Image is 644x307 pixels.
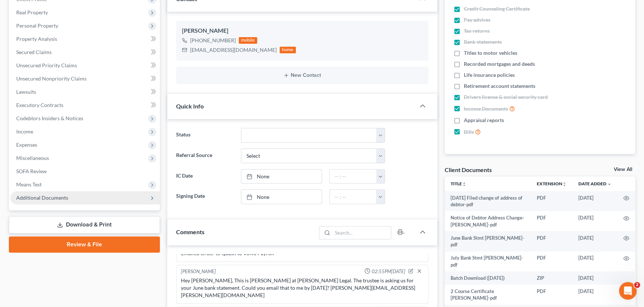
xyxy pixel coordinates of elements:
[445,166,492,174] div: Client Documents
[330,190,377,204] input: -- : --
[445,271,531,285] td: Batch Download ([DATE])
[172,128,237,143] label: Status
[462,182,466,186] i: unfold_more
[464,82,535,90] span: Retirement account statements
[464,93,548,101] span: Drivers license & social security card
[10,59,160,72] a: Unsecured Priority Claims
[562,182,567,186] i: unfold_more
[464,60,535,68] span: Recorded mortgages and deeds
[619,282,637,300] iframe: Intercom live chat
[445,211,531,231] td: Notice of Debtor Address Change-[PERSON_NAME]-pdf
[451,181,466,186] a: Titleunfold_more
[16,89,36,95] span: Lawsuits
[634,282,640,288] span: 2
[190,46,277,54] div: [EMAIL_ADDRESS][DOMAIN_NAME]
[176,228,204,235] span: Comments
[182,72,423,78] button: New Contact
[16,128,33,135] span: Income
[10,72,160,85] a: Unsecured Nonpriority Claims
[464,5,530,13] span: Credit Counseling Certificate
[531,211,573,231] td: PDF
[176,103,204,110] span: Quick Info
[16,36,57,42] span: Property Analysis
[464,27,490,35] span: Tax returns
[332,226,391,239] input: Search...
[531,285,573,305] td: PDF
[464,71,515,79] span: Life insurance policies
[182,26,423,35] div: [PERSON_NAME]
[531,231,573,251] td: PDF
[464,49,517,57] span: Titles to motor vehicles
[10,165,160,178] a: SOFA Review
[16,102,63,108] span: Executory Contracts
[464,105,508,113] span: Income Documents
[16,22,58,29] span: Personal Property
[181,268,216,275] div: [PERSON_NAME]
[464,38,502,46] span: Bank statements
[537,181,567,186] a: Extensionunfold_more
[531,191,573,211] td: PDF
[573,251,617,272] td: [DATE]
[16,49,52,55] span: Secured Claims
[531,251,573,272] td: PDF
[573,231,617,251] td: [DATE]
[16,62,77,68] span: Unsecured Priority Claims
[10,32,160,46] a: Property Analysis
[16,168,47,174] span: SOFA Review
[181,277,424,299] div: Hey [PERSON_NAME], This is [PERSON_NAME] at [PERSON_NAME] Legal. The trustee is asking us for you...
[464,16,490,24] span: Pay advices
[16,194,68,201] span: Additional Documents
[172,169,237,184] label: IC Date
[10,85,160,99] a: Lawsuits
[531,271,573,285] td: ZIP
[172,149,237,163] label: Referral Source
[16,75,87,82] span: Unsecured Nonpriority Claims
[10,46,160,59] a: Secured Claims
[16,9,48,15] span: Real Property
[16,115,83,121] span: Codebtors Insiders & Notices
[280,47,296,53] div: home
[9,216,160,233] a: Download & Print
[16,155,49,161] span: Miscellaneous
[464,128,474,136] span: Bills
[16,142,37,148] span: Expenses
[372,268,405,275] span: 02:55PM[DATE]
[16,181,42,188] span: Means Test
[445,251,531,272] td: July Bank Stmt [PERSON_NAME]-pdf
[190,37,236,44] div: [PHONE_NUMBER]
[241,190,322,204] a: None
[573,211,617,231] td: [DATE]
[445,231,531,251] td: June Bank Stmt [PERSON_NAME]-pdf
[614,167,632,172] a: View All
[573,271,617,285] td: [DATE]
[445,191,531,211] td: [DATE] Filed change of address of debtor-pdf
[172,189,237,204] label: Signing Date
[10,99,160,112] a: Executory Contracts
[573,191,617,211] td: [DATE]
[578,181,612,186] a: Date Added expand_more
[330,169,377,183] input: -- : --
[241,169,322,183] a: None
[445,285,531,305] td: 2 Course Certificate [PERSON_NAME]-pdf
[464,117,504,124] span: Appraisal reports
[239,37,257,44] div: mobile
[573,285,617,305] td: [DATE]
[9,236,160,253] a: Review & File
[607,182,612,186] i: expand_more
